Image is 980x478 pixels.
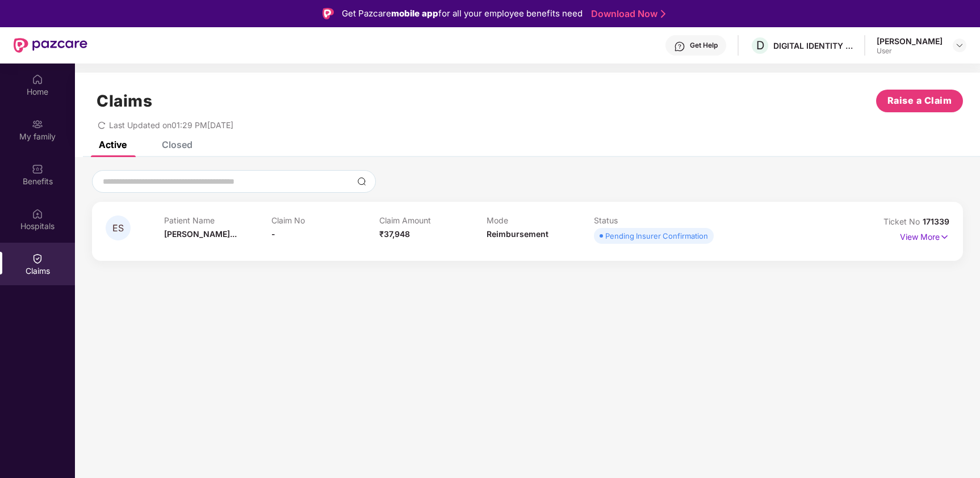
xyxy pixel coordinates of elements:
div: User [877,46,943,56]
a: Download Now [591,8,662,20]
img: svg+xml;base64,PHN2ZyBpZD0iSG9tZSIgeG1sbnM9Imh0dHA6Ly93d3cudzMub3JnLzIwMDAvc3ZnIiB3aWR0aD0iMjAiIG... [32,74,43,85]
img: svg+xml;base64,PHN2ZyBpZD0iRHJvcGRvd24tMzJ4MzIiIHhtbG5zPSJodHRwOi8vd3d3LnczLm9yZy8yMDAwL3N2ZyIgd2... [955,41,964,50]
span: Ticket No [883,217,923,226]
p: Status [594,215,701,225]
span: ES [112,223,124,233]
div: Pending Insurer Confirmation [605,230,708,242]
div: DIGITAL IDENTITY INDIA PRIVATE LIMITED [773,40,853,51]
button: Raise a Claim [876,90,963,112]
span: Reimbursement [487,229,548,239]
img: svg+xml;base64,PHN2ZyBpZD0iQ2xhaW0iIHhtbG5zPSJodHRwOi8vd3d3LnczLm9yZy8yMDAwL3N2ZyIgd2lkdGg9IjIwIi... [32,253,43,264]
img: svg+xml;base64,PHN2ZyBpZD0iSGVscC0zMngzMiIgeG1sbnM9Imh0dHA6Ly93d3cudzMub3JnLzIwMDAvc3ZnIiB3aWR0aD... [674,41,685,52]
span: ₹37,948 [379,229,410,239]
img: New Pazcare Logo [14,38,87,53]
div: Active [99,139,127,150]
span: [PERSON_NAME]... [164,229,237,239]
p: Patient Name [164,215,271,225]
p: Claim No [271,215,379,225]
img: svg+xml;base64,PHN2ZyBpZD0iQmVuZWZpdHMiIHhtbG5zPSJodHRwOi8vd3d3LnczLm9yZy8yMDAwL3N2ZyIgd2lkdGg9Ij... [32,163,43,175]
img: Stroke [661,8,665,20]
img: Logo [323,8,334,19]
p: View More [900,228,949,243]
span: Last Updated on 01:29 PM[DATE] [109,120,233,130]
span: 171339 [923,217,949,226]
div: Get Pazcare for all your employee benefits need [342,7,583,20]
p: Mode [487,215,594,225]
span: Raise a Claim [887,94,952,108]
div: Closed [162,139,192,150]
strong: mobile app [391,8,438,19]
span: D [756,39,764,52]
p: Claim Amount [379,215,487,225]
div: [PERSON_NAME] [877,36,943,46]
img: svg+xml;base64,PHN2ZyB3aWR0aD0iMjAiIGhlaWdodD0iMjAiIHZpZXdCb3g9IjAgMCAyMCAyMCIgZmlsbD0ibm9uZSIgeG... [32,119,43,130]
span: redo [98,120,106,130]
div: Get Help [690,41,718,50]
span: - [271,229,275,239]
img: svg+xml;base64,PHN2ZyBpZD0iU2VhcmNoLTMyeDMyIiB4bWxucz0iaHR0cDovL3d3dy53My5vcmcvMjAwMC9zdmciIHdpZH... [357,177,366,186]
h1: Claims [97,91,152,111]
img: svg+xml;base64,PHN2ZyB4bWxucz0iaHR0cDovL3d3dy53My5vcmcvMjAwMC9zdmciIHdpZHRoPSIxNyIgaGVpZ2h0PSIxNy... [940,231,949,243]
img: svg+xml;base64,PHN2ZyBpZD0iSG9zcGl0YWxzIiB4bWxucz0iaHR0cDovL3d3dy53My5vcmcvMjAwMC9zdmciIHdpZHRoPS... [32,208,43,219]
